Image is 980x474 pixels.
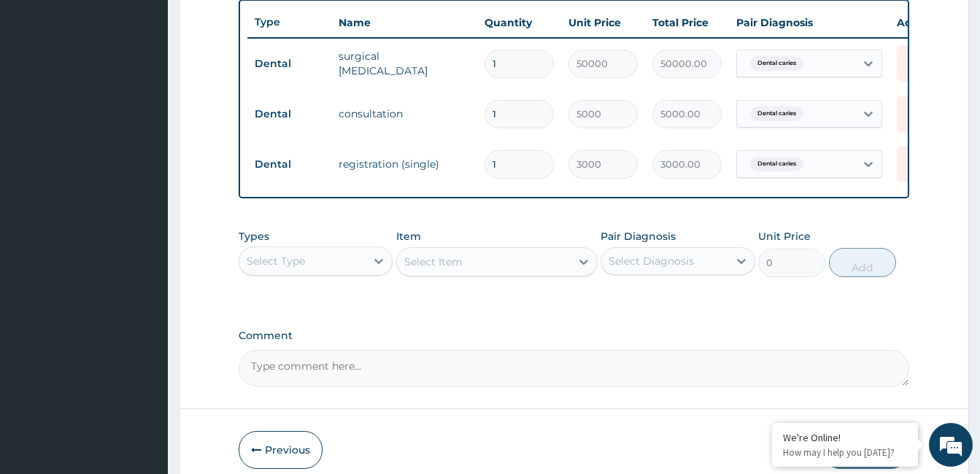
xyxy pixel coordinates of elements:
[729,8,890,37] th: Pair Diagnosis
[645,8,729,37] th: Total Price
[783,431,907,444] div: We're Online!
[758,229,811,244] label: Unit Price
[27,73,59,109] img: d_794563401_company_1708531726252_794563401
[750,157,803,171] span: Dental caries
[7,318,278,369] textarea: Type your message and hit 'Enter'
[829,248,896,277] button: Add
[247,151,331,178] td: Dental
[331,42,477,85] td: surgical [MEDICAL_DATA]
[601,229,676,244] label: Pair Diagnosis
[750,56,803,71] span: Dental caries
[247,50,331,77] td: Dental
[477,8,561,37] th: Quantity
[561,8,645,37] th: Unit Price
[76,82,245,101] div: Chat with us now
[750,106,803,121] span: Dental caries
[239,330,909,342] label: Comment
[239,230,269,243] label: Types
[239,431,323,469] button: Previous
[890,8,962,37] th: Actions
[85,144,201,291] span: We're online!
[247,9,331,36] th: Type
[239,7,274,42] div: Minimize live chat window
[331,99,477,128] td: consultation
[609,254,694,268] div: Select Diagnosis
[247,254,305,268] div: Select Type
[247,101,331,128] td: Dental
[783,446,907,459] p: How may I help you today?
[331,149,477,179] td: registration (single)
[331,8,477,37] th: Name
[396,229,421,244] label: Item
